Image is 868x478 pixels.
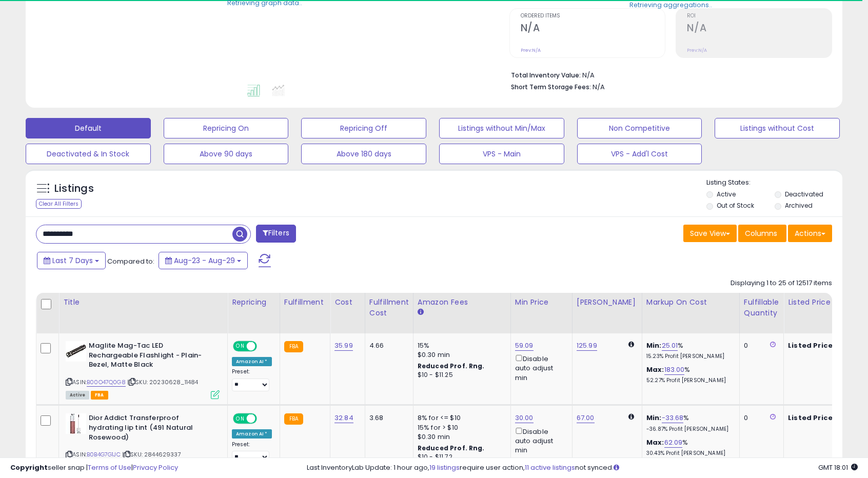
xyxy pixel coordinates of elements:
[525,463,575,472] a: 11 active listings
[418,444,485,452] b: Reduced Prof. Rng.
[418,297,506,308] div: Amazon Fees
[818,463,858,472] span: 2025-09-6 18:01 GMT
[785,201,813,210] label: Archived
[10,463,48,472] strong: Copyright
[515,413,534,423] a: 30.00
[89,413,213,445] b: Dior Addict Transferproof hydrating lip tint (491 Natural Rosewood)
[256,225,296,243] button: Filters
[418,423,503,432] div: 15% for > $10
[255,414,272,423] span: OFF
[662,413,684,423] a: -33.68
[717,201,754,210] label: Out of Stock
[255,342,272,351] span: OFF
[107,256,154,266] span: Compared to:
[284,413,303,425] small: FBA
[418,371,503,380] div: $10 - $11.25
[429,463,460,472] a: 19 listings
[87,378,126,387] a: B00O47Q0G8
[26,118,151,138] button: Default
[577,413,595,423] a: 67.00
[418,308,424,317] small: Amazon Fees.
[369,413,405,423] div: 3.68
[284,297,326,308] div: Fulfillment
[788,413,835,423] b: Listed Price:
[164,118,289,138] button: Repricing On
[418,350,503,360] div: $0.30 min
[706,178,842,188] p: Listing States:
[334,341,353,351] a: 35.99
[646,297,735,308] div: Markup on Cost
[307,463,858,473] div: Last InventoryLab Update: 1 hour ago, require user action, not synced.
[54,182,94,196] h5: Listings
[731,278,832,288] div: Displaying 1 to 25 of 12517 items
[26,144,151,164] button: Deactivated & In Stock
[744,297,779,318] div: Fulfillable Quantity
[439,118,564,138] button: Listings without Min/Max
[232,368,272,391] div: Preset:
[418,413,503,423] div: 8% for <= $10
[577,341,597,351] a: 125.99
[164,144,289,164] button: Above 90 days
[683,225,737,242] button: Save View
[334,297,361,308] div: Cost
[301,118,426,138] button: Repricing Off
[439,144,564,164] button: VPS - Main
[515,353,564,383] div: Disable auto adjust min
[515,341,534,351] a: 59.09
[418,432,503,442] div: $0.30 min
[284,341,303,352] small: FBA
[301,144,426,164] button: Above 180 days
[36,199,82,209] div: Clear All Filters
[418,341,503,350] div: 15%
[418,362,485,370] b: Reduced Prof. Rng.
[232,441,272,464] div: Preset:
[66,341,86,362] img: 41LOl5LPwUL._SL40_.jpg
[63,297,223,308] div: Title
[646,341,732,360] div: %
[646,413,662,423] b: Min:
[515,297,568,308] div: Min Price
[646,413,732,432] div: %
[174,255,235,266] span: Aug-23 - Aug-29
[662,341,678,351] a: 25.01
[664,437,683,448] a: 62.09
[646,426,732,433] p: -36.87% Profit [PERSON_NAME]
[369,341,405,350] div: 4.66
[334,413,353,423] a: 32.84
[788,341,835,350] b: Listed Price:
[66,341,220,398] div: ASIN:
[788,225,832,242] button: Actions
[646,438,732,457] div: %
[234,414,247,423] span: ON
[664,365,685,375] a: 183.00
[515,426,564,455] div: Disable auto adjust min
[577,118,702,138] button: Non Competitive
[646,353,732,360] p: 15.23% Profit [PERSON_NAME]
[785,190,823,198] label: Deactivated
[89,341,213,372] b: Maglite Mag-Tac LED Rechargeable Flashlight - Plain-Bezel, Matte Black
[52,255,93,266] span: Last 7 Days
[717,190,736,198] label: Active
[715,118,840,138] button: Listings without Cost
[744,413,776,423] div: 0
[577,144,702,164] button: VPS - Add'l Cost
[66,413,86,434] img: 316UyD59TrL._SL40_.jpg
[646,437,664,447] b: Max:
[10,463,178,473] div: seller snap | |
[127,378,199,386] span: | SKU: 20230628_11484
[37,252,106,269] button: Last 7 Days
[234,342,247,351] span: ON
[577,297,638,308] div: [PERSON_NAME]
[642,293,739,333] th: The percentage added to the cost of goods (COGS) that forms the calculator for Min & Max prices.
[232,429,272,439] div: Amazon AI *
[91,391,108,400] span: FBA
[745,228,777,238] span: Columns
[738,225,786,242] button: Columns
[646,365,664,374] b: Max:
[88,463,131,472] a: Terms of Use
[133,463,178,472] a: Privacy Policy
[744,341,776,350] div: 0
[646,377,732,384] p: 52.27% Profit [PERSON_NAME]
[646,365,732,384] div: %
[369,297,409,318] div: Fulfillment Cost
